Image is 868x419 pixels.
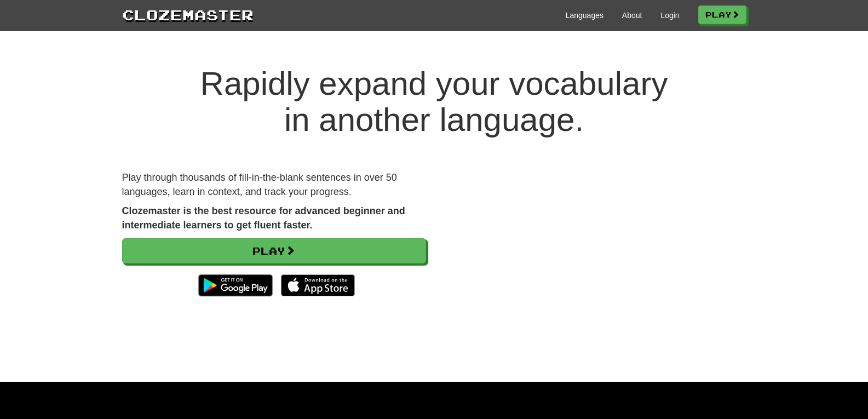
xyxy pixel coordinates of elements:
img: Download_on_the_App_Store_Badge_US-UK_135x40-25178aeef6eb6b83b96f5f2d004eda3bffbb37122de64afbaef7... [281,274,355,296]
strong: Clozemaster is the best resource for advanced beginner and intermediate learners to get fluent fa... [122,205,405,231]
a: Play [698,5,746,24]
a: Login [660,10,679,21]
a: About [622,10,642,21]
p: Play through thousands of fill-in-the-blank sentences in over 50 languages, learn in context, and... [122,171,426,199]
a: Play [122,238,426,263]
a: Clozemaster [122,4,254,25]
img: Get it on Google Play [193,269,278,302]
a: Languages [566,10,603,21]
